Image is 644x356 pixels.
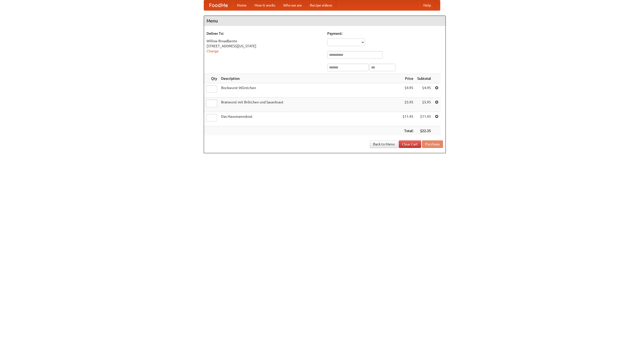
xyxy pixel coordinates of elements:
[207,38,322,44] div: Willow Broadbente
[204,74,219,83] th: Qty
[219,74,400,83] th: Description
[219,112,400,126] td: Das Hausmannskost
[415,126,433,136] th: $22.35
[400,126,415,136] th: Total:
[233,0,251,10] a: Home
[251,0,279,10] a: How it works
[219,83,400,98] td: Bockwurst Würstchen
[327,31,443,36] h5: Payment:
[207,49,219,53] a: Change
[400,98,415,112] td: $5.95
[306,0,336,10] a: Recipe videos
[400,112,415,126] td: $11.45
[204,0,233,10] a: FoodMe
[400,83,415,98] td: $4.95
[207,31,322,36] h5: Deliver To:
[415,112,433,126] td: $11.45
[219,98,400,112] td: Bratwurst mit Brötchen und Sauerkraut
[422,140,443,148] button: Purchase
[279,0,306,10] a: Who we are
[207,44,322,49] div: [STREET_ADDRESS][US_STATE]
[415,74,433,83] th: Subtotal
[415,83,433,98] td: $4.95
[400,74,415,83] th: Price
[204,16,446,26] h4: Menu
[399,140,421,148] a: Clear Cart
[370,140,398,148] a: Back to Menu
[415,98,433,112] td: $5.95
[419,0,435,10] a: Help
